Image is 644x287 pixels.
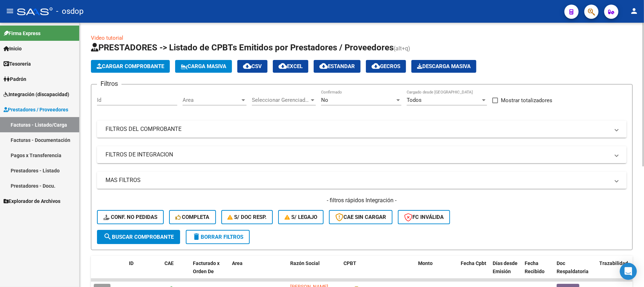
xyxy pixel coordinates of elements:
span: Completa [175,214,210,220]
span: Estandar [319,63,355,70]
button: Cargar Comprobante [91,60,170,73]
button: EXCEL [273,60,308,73]
span: S/ legajo [285,214,317,220]
span: Area [183,97,240,103]
button: Buscar Comprobante [97,230,180,244]
span: Carga Masiva [181,63,226,70]
mat-panel-title: MAS FILTROS [105,176,610,184]
span: Doc Respaldatoria [557,260,589,274]
span: No [321,97,328,103]
datatable-header-cell: ID [126,256,162,287]
button: Conf. no pedidas [97,210,164,224]
mat-panel-title: FILTROS DE INTEGRACION [105,151,610,159]
span: Tesorería [4,60,31,68]
span: CPBT [343,260,356,266]
button: CSV [237,60,267,73]
app-download-masive: Descarga masiva de comprobantes (adjuntos) [411,60,476,73]
div: Open Intercom Messenger [620,263,637,280]
span: Padrón [4,75,26,83]
span: Cargar Comprobante [97,63,164,70]
a: Video tutorial [91,35,123,41]
button: Carga Masiva [175,60,232,73]
datatable-header-cell: Monto [415,256,458,287]
datatable-header-cell: Fecha Recibido [522,256,554,287]
mat-panel-title: FILTROS DEL COMPROBANTE [105,125,610,133]
mat-icon: cloud_download [278,62,287,70]
mat-icon: cloud_download [319,62,328,70]
datatable-header-cell: Facturado x Orden De [190,256,229,287]
datatable-header-cell: Doc Respaldatoria [554,256,596,287]
button: Completa [169,210,216,224]
mat-icon: menu [6,7,14,15]
span: S/ Doc Resp. [228,214,267,220]
datatable-header-cell: Trazabilidad [596,256,639,287]
button: FC Inválida [398,210,450,224]
span: ID [129,260,134,266]
datatable-header-cell: CAE [162,256,190,287]
button: CAE SIN CARGAR [329,210,393,224]
span: Fecha Recibido [525,260,545,274]
mat-expansion-panel-header: FILTROS DEL COMPROBANTE [97,121,627,138]
span: - osdop [56,4,83,19]
button: Borrar Filtros [186,230,250,244]
span: Gecros [372,63,400,70]
button: S/ legajo [278,210,324,224]
span: PRESTADORES -> Listado de CPBTs Emitidos por Prestadores / Proveedores [91,43,394,53]
button: Gecros [366,60,406,73]
datatable-header-cell: Días desde Emisión [490,256,522,287]
span: Borrar Filtros [192,234,243,240]
span: CAE SIN CARGAR [335,214,386,220]
span: Conf. no pedidas [103,214,157,220]
span: Explorador de Archivos [4,197,60,205]
span: Monto [418,260,433,266]
span: Prestadores / Proveedores [4,106,68,114]
span: Firma Express [4,29,40,37]
button: S/ Doc Resp. [221,210,273,224]
span: Trazabilidad [599,260,628,266]
span: Días desde Emisión [493,260,518,274]
mat-expansion-panel-header: MAS FILTROS [97,172,627,189]
span: Descarga Masiva [417,63,471,70]
h4: - filtros rápidos Integración - [97,197,627,204]
span: Mostrar totalizadores [501,96,552,105]
span: (alt+q) [394,45,410,52]
span: Inicio [4,45,22,53]
datatable-header-cell: CPBT [341,256,415,287]
mat-icon: person [630,7,638,15]
span: CAE [164,260,174,266]
mat-icon: delete [192,232,201,241]
span: CSV [243,63,262,70]
span: EXCEL [278,63,303,70]
datatable-header-cell: Razón Social [287,256,341,287]
button: Descarga Masiva [411,60,476,73]
datatable-header-cell: Area [229,256,277,287]
span: Facturado x Orden De [193,260,220,274]
button: Estandar [314,60,361,73]
h3: Filtros [97,79,121,89]
mat-expansion-panel-header: FILTROS DE INTEGRACION [97,146,627,163]
mat-icon: search [103,232,112,241]
span: Razón Social [290,260,320,266]
datatable-header-cell: Fecha Cpbt [458,256,490,287]
span: Fecha Cpbt [461,260,486,266]
span: Area [232,260,243,266]
mat-icon: cloud_download [243,62,251,70]
span: Integración (discapacidad) [4,90,69,98]
span: Seleccionar Gerenciador [252,97,309,103]
span: Buscar Comprobante [103,234,174,240]
span: Todos [407,97,422,103]
mat-icon: cloud_download [372,62,380,70]
span: FC Inválida [404,214,444,220]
